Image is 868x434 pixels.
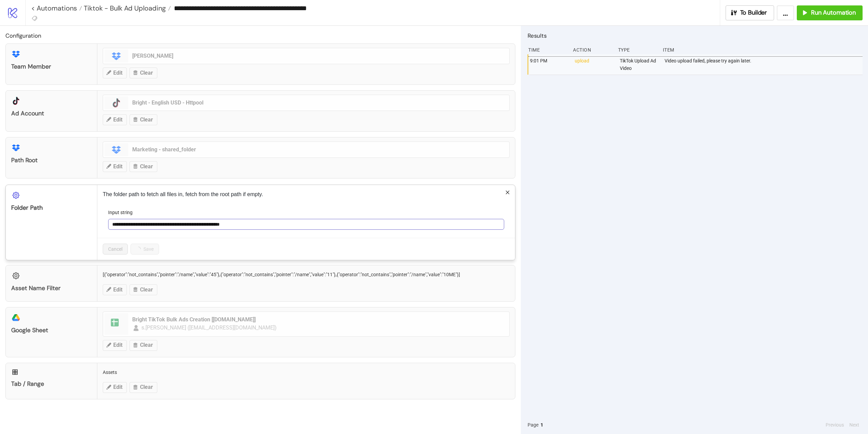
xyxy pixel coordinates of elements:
[662,43,863,56] div: Item
[797,5,863,20] button: Run Automation
[726,5,774,20] button: To Builder
[505,190,510,195] span: close
[528,421,538,429] span: Page
[82,5,171,12] a: Tiktok - Bulk Ad Uploading
[824,421,846,429] button: Previous
[777,5,794,20] button: ...
[617,43,657,56] div: Type
[528,31,863,40] h2: Results
[131,244,159,254] button: Save
[847,421,861,429] button: Next
[574,54,614,75] div: upload
[11,204,92,212] div: Folder Path
[528,43,568,56] div: Time
[811,9,856,17] span: Run Automation
[538,421,545,429] button: 1
[31,5,82,12] a: < Automations
[5,31,515,40] h2: Configuration
[664,54,864,75] div: Video upload failed, please try again later.
[108,209,137,216] label: Input string
[103,244,128,254] button: Cancel
[108,219,504,230] input: Input string
[619,54,659,75] div: TikTok Upload Ad Video
[103,190,510,199] p: The folder path to fetch all files in, fetch from the root path if empty.
[740,9,767,17] span: To Builder
[529,54,569,75] div: 9:01 PM
[572,43,612,56] div: Action
[82,4,166,13] span: Tiktok - Bulk Ad Uploading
